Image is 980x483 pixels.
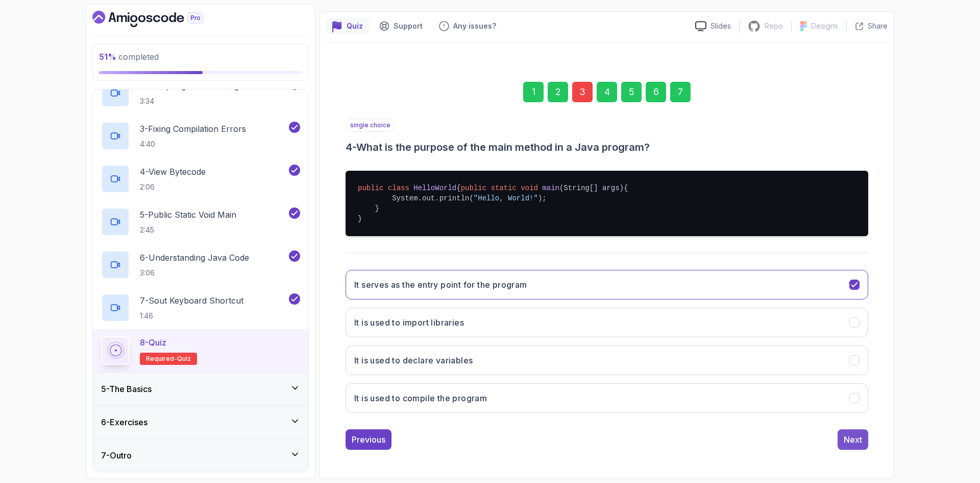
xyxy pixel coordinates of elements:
div: 2 [548,82,568,102]
h3: 7 - Outro [101,449,132,462]
p: single choice [346,119,395,132]
span: public [358,184,383,192]
span: Required- [146,355,177,363]
span: completed [99,52,159,62]
button: quiz button [326,18,369,34]
button: It is used to declare variables [346,346,868,375]
h3: It serves as the entry point for the program [354,279,527,291]
button: 5-Public Static Void Main2:45 [101,208,300,236]
span: quiz [177,355,191,363]
button: 8-QuizRequired-quiz [101,336,300,365]
p: 3:34 [140,96,287,106]
p: 6 - Understanding Java Code [140,251,249,264]
p: Repo [765,21,783,31]
p: 4 - View Bytecode [140,166,206,178]
div: Previous [352,433,385,446]
span: main [542,184,559,192]
h3: 5 - The Basics [101,383,152,395]
p: Slides [710,21,731,31]
button: It serves as the entry point for the program [346,270,868,300]
a: Slides [687,21,739,32]
button: 2-Compiling And Running Via Terminal3:34 [101,79,300,107]
p: 2:06 [140,182,206,192]
button: 4-View Bytecode2:06 [101,165,300,193]
p: 8 - Quiz [140,336,166,349]
p: Support [394,21,423,31]
span: HelloWorld [413,184,456,192]
span: public [461,184,486,192]
span: "Hello, World!" [474,194,538,202]
p: Share [868,21,888,31]
p: 1:46 [140,311,243,321]
p: Quiz [347,21,363,31]
button: 5-The Basics [93,373,308,405]
button: Previous [346,429,391,450]
span: (String[] args) [559,184,624,192]
p: 2:45 [140,225,236,235]
p: 3:06 [140,268,249,278]
button: 6-Exercises [93,406,308,439]
h3: 6 - Exercises [101,416,148,428]
span: void [521,184,538,192]
p: 3 - Fixing Compilation Errors [140,123,246,135]
h3: It is used to import libraries [354,316,464,329]
pre: { { System.out.println( ); } } [346,171,868,236]
div: 3 [572,82,593,102]
button: Feedback button [433,18,502,34]
button: Support button [373,18,429,34]
button: It is used to import libraries [346,308,868,337]
button: 7-Sout Keyboard Shortcut1:46 [101,293,300,322]
div: 5 [621,82,642,102]
h3: It is used to declare variables [354,354,473,366]
div: Next [844,433,862,446]
div: 1 [523,82,544,102]
p: 7 - Sout Keyboard Shortcut [140,294,243,307]
span: static [491,184,517,192]
p: Any issues? [453,21,496,31]
button: Next [838,429,868,450]
button: It is used to compile the program [346,383,868,413]
h3: It is used to compile the program [354,392,487,404]
span: class [388,184,409,192]
a: Dashboard [92,11,227,27]
button: 7-Outro [93,439,308,472]
p: Designs [811,21,838,31]
div: 4 [597,82,617,102]
h3: 4 - What is the purpose of the main method in a Java program? [346,140,868,154]
button: 6-Understanding Java Code3:06 [101,250,300,279]
div: 6 [646,82,666,102]
button: Share [846,21,888,31]
div: 7 [670,82,691,102]
p: 4:40 [140,139,246,149]
button: 3-Fixing Compilation Errors4:40 [101,122,300,150]
p: 5 - Public Static Void Main [140,209,236,221]
span: 51 % [99,52,116,62]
